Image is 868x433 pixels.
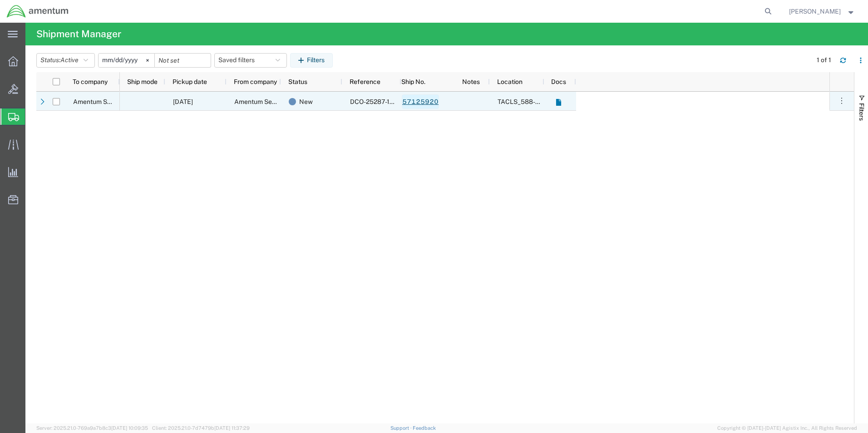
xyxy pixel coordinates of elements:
span: Ship mode [127,78,158,85]
a: 57125920 [402,94,439,109]
span: Marcus McGuire [789,6,841,16]
button: [PERSON_NAME] [789,6,856,17]
span: Client: 2025.21.0-7d7479b [152,425,250,431]
span: 10/14/2025 [173,98,193,105]
span: Ship No. [401,78,425,85]
button: Status:Active [36,53,95,68]
img: logo [6,5,69,18]
span: DCO-25287-169441 [350,98,409,105]
span: Pickup date [173,78,207,85]
a: Feedback [413,425,436,431]
span: Status [288,78,307,85]
span: From company [234,78,277,85]
button: Saved filters [214,53,287,68]
span: Amentum Services, Inc. [234,98,302,105]
span: [DATE] 10:09:35 [111,425,148,431]
span: Filters [858,103,865,121]
span: Active [60,56,79,64]
span: TACLS_588-Dothan, AL [498,98,624,105]
h4: Shipment Manager [36,23,121,45]
a: Support [390,425,413,431]
input: Not set [99,54,154,67]
span: To company [73,78,108,85]
span: New [299,92,313,111]
span: Server: 2025.21.0-769a9a7b8c3 [36,425,148,431]
span: Copyright © [DATE]-[DATE] Agistix Inc., All Rights Reserved [717,424,857,432]
span: Docs [551,78,566,85]
input: Not set [155,54,211,67]
span: Amentum Services, Inc. [73,98,141,105]
div: 1 of 1 [817,55,833,65]
span: Notes [462,78,480,85]
span: [DATE] 11:37:29 [214,425,250,431]
button: Filters [290,53,333,68]
span: Location [497,78,523,85]
span: Reference [350,78,380,85]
